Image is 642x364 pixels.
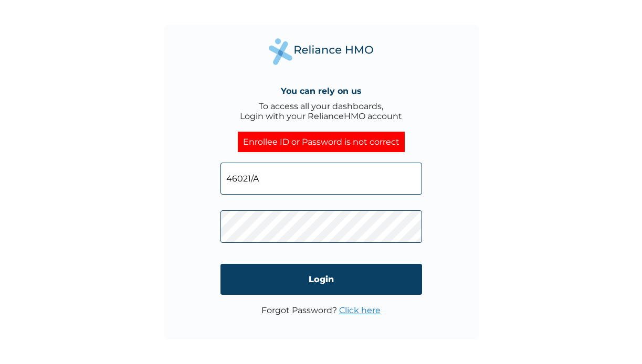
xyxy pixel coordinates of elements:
input: Login [220,264,422,295]
p: Forgot Password? [261,305,381,315]
h4: You can rely on us [281,86,362,96]
div: Enrollee ID or Password is not correct [238,132,405,152]
a: Click here [339,305,381,315]
div: To access all your dashboards, Login with your RelianceHMO account [240,101,402,121]
input: Email address or HMO ID [220,163,422,195]
img: Reliance Health's Logo [269,38,374,65]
